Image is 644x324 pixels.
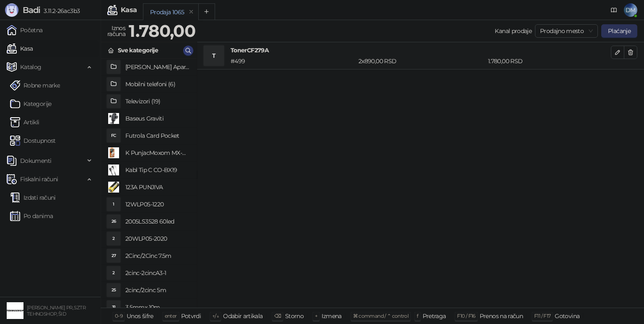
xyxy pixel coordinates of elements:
[486,57,613,66] div: 1.780,00 RSD
[223,311,262,321] div: Odabir artikala
[20,152,51,169] span: Dokumenti
[229,57,357,66] div: # 499
[186,8,197,15] button: remove
[150,8,184,17] div: Prodaja 1065
[10,189,56,206] a: Izdati računi
[357,57,486,66] div: 2 x 890,00 RSD
[115,313,122,319] span: 0-9
[127,311,153,321] div: Unos šifre
[274,313,281,319] span: ⌫
[181,311,201,321] div: Potvrdi
[204,46,224,66] div: T
[165,313,177,319] span: enter
[40,7,80,15] span: 3.11.2-26ac3b3
[107,215,120,228] div: 26
[601,24,637,38] button: Plaćanje
[125,198,190,211] h4: 12WLP05-1220
[10,208,53,224] a: Po danima
[495,26,532,36] div: Kanal prodaje
[20,59,42,75] span: Katalog
[125,163,190,177] h4: Kabl Tip C CO-BX19
[125,60,190,74] h4: [PERSON_NAME] Aparati (2)
[10,117,20,127] img: Artikli
[125,249,190,262] h4: 2Cinc/2Cinc 7.5m
[231,46,611,55] h4: TonerCF279A
[27,305,86,317] small: [PERSON_NAME] PR, SZTR TEHNOSHOP, ŠID
[125,180,190,194] h4: 123A PUNJIVA
[315,313,317,319] span: +
[129,21,195,41] strong: 1.780,00
[125,129,190,142] h4: Futrola Card Pocket
[107,232,120,245] div: 2
[10,95,52,112] a: Kategorije
[7,40,33,57] a: Kasa
[107,283,120,297] div: 25
[107,112,120,125] img: Slika
[107,163,120,177] img: Slika
[20,171,58,188] span: Fiskalni računi
[353,313,409,319] span: ⌘ command / ⌃ control
[212,313,219,319] span: ↑/↓
[107,129,120,142] div: FC
[125,301,190,314] h4: 3.5mmx 10m
[107,198,120,211] div: 1
[107,266,120,280] div: 2
[534,313,551,319] span: F11 / F17
[118,46,158,55] div: Sve kategorije
[10,114,39,131] a: ArtikliArtikli
[106,23,127,39] div: Iznos računa
[107,301,120,314] div: 31
[457,313,475,319] span: F10 / F16
[555,311,579,321] div: Gotovina
[607,3,621,17] a: Dokumentacija
[7,22,43,39] a: Početna
[540,25,593,37] span: Prodajno mesto
[322,311,341,321] div: Izmena
[125,112,190,125] h4: Baseus Graviti
[125,266,190,280] h4: 2cinc-2cincA3-1
[107,146,120,159] img: Slika
[23,5,40,15] span: Badi
[624,3,637,17] span: DM
[125,283,190,297] h4: 2cinc/2cinc 5m
[107,180,120,194] img: Slika
[417,313,418,319] span: f
[5,3,18,17] img: Logo
[107,249,120,262] div: 27
[101,59,197,308] div: grid
[125,95,190,108] h4: Televizori (19)
[480,311,523,321] div: Prenos na račun
[125,232,190,245] h4: 20WLP05-2020
[125,77,190,91] h4: Mobilni telefoni (6)
[125,146,190,159] h4: K PunjacMoxom MX-HC25 PD 20W
[285,311,304,321] div: Storno
[10,132,56,149] a: Dostupnost
[198,3,215,20] button: Add tab
[125,215,190,228] h4: 2005LS3528 60led
[10,77,60,94] a: Robne marke
[121,7,137,13] div: Kasa
[423,311,446,321] div: Pretraga
[7,302,23,319] img: 64x64-companyLogo-68805acf-9e22-4a20-bcb3-9756868d3d19.jpeg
